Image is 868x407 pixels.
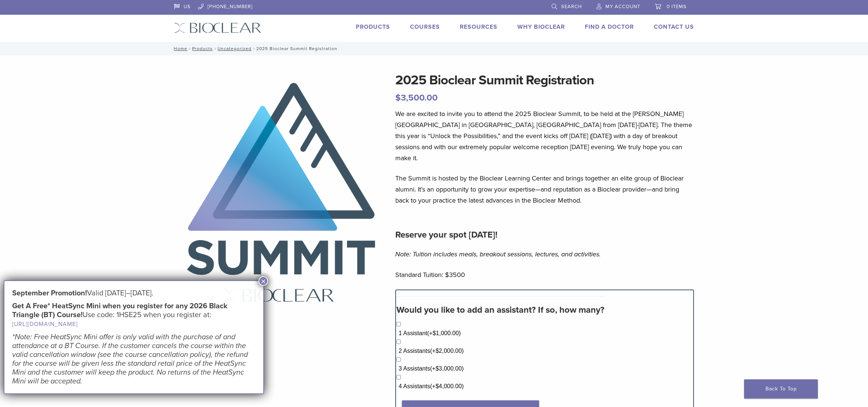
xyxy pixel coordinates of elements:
a: [URL][DOMAIN_NAME] [12,320,78,328]
a: Home [171,46,187,51]
nav: 2025 Bioclear Summit Registration [169,42,699,55]
span: 4,000.00 [435,383,462,389]
em: *Note: Free HeatSync Mini offer is only valid with the purchase of and attendance at a BT Course.... [12,333,248,386]
button: Close [258,276,268,286]
a: Products [356,23,390,31]
a: Products [192,46,213,51]
span: $ [433,330,436,336]
span: Standard Tuition: $3500 [395,271,465,279]
h4: Would you like to add an assistant? If so, how many? [396,305,604,315]
img: Bioclear [174,22,261,33]
span: Search [561,4,582,10]
p: The Summit is hosted by the Bioclear Learning Center and brings together an elite group of Biocle... [395,173,694,206]
span: (+ ) [430,383,463,389]
span: $ [435,348,439,354]
em: Note: Tuition includes meals, breakout sessions, lectures, and activities. [395,250,601,258]
strong: Get A Free* HeatSync Mini when you register for any 2026 Black Triangle (BT) Course! [12,302,228,319]
a: Courses [410,23,440,31]
a: Why Bioclear [517,23,565,31]
a: Uncategorized [218,46,251,51]
span: My Account [605,4,640,10]
label: 3 Assistants [399,364,604,373]
h5: Valid [DATE]–[DATE]. [12,289,256,298]
span: / [251,47,256,50]
strong: September Promotion! [12,289,87,298]
p: We are excited to invite you to attend the 2025 Bioclear Summit, to be held at the [PERSON_NAME][... [395,108,694,164]
bdi: 3,500.00 [395,92,438,103]
h5: Use code: 1HSE25 when you register at: [12,302,256,329]
h4: Reserve your spot [DATE]! [395,226,694,244]
span: $ [435,383,439,389]
h1: 2025 Bioclear Summit Registration [395,73,694,88]
a: Resources [460,23,497,31]
span: 2,000.00 [435,348,462,354]
span: / [213,47,218,50]
label: 2 Assistants [399,347,604,355]
label: 1 Assistant [399,329,604,338]
a: Back To Top [744,379,818,399]
span: / [187,47,192,50]
a: Contact Us [654,23,694,31]
span: (+ ) [430,348,463,354]
span: (+ ) [430,365,463,372]
span: 3,000.00 [435,365,462,372]
img: summit_logo_700x800 (1) [174,73,384,313]
span: $ [435,365,439,372]
label: 4 Assistants [399,382,604,391]
a: Find A Doctor [585,23,634,31]
span: $ [395,92,401,103]
span: 1,000.00 [433,330,459,336]
span: (+ ) [427,330,461,336]
span: 0 items [667,4,687,10]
